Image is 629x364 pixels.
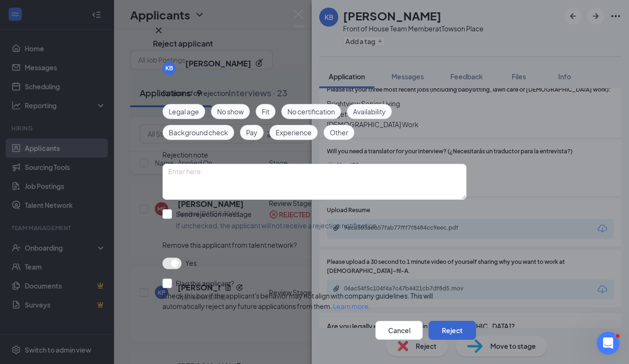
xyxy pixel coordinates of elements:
[330,127,348,138] span: Other
[185,258,197,268] span: Yes
[217,106,244,117] span: No show
[153,25,164,36] button: Close
[375,321,423,340] button: Cancel
[287,106,335,117] span: No certification
[185,69,263,78] div: Applied on [DATE]
[162,150,208,159] span: Rejection note
[262,106,269,117] span: Fit
[353,106,386,117] span: Availability
[165,64,173,72] div: KB
[333,302,371,310] a: Learn more.
[162,89,229,97] span: Reasons for rejection
[153,38,213,49] h3: Reject applicant
[185,58,251,69] h5: [PERSON_NAME]
[276,127,312,138] span: Experience
[162,241,297,249] span: Remove this applicant from talent network?
[255,60,263,67] svg: Reapply
[429,321,476,340] button: Reject
[597,332,619,355] iframe: Intercom live chat
[169,106,199,117] span: Legal age
[162,291,433,310] span: Check this box if the applicant's behavior may not align with company guidelines. This will autom...
[153,25,164,36] svg: Cross
[169,127,228,138] span: Background check
[246,127,257,138] span: Pay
